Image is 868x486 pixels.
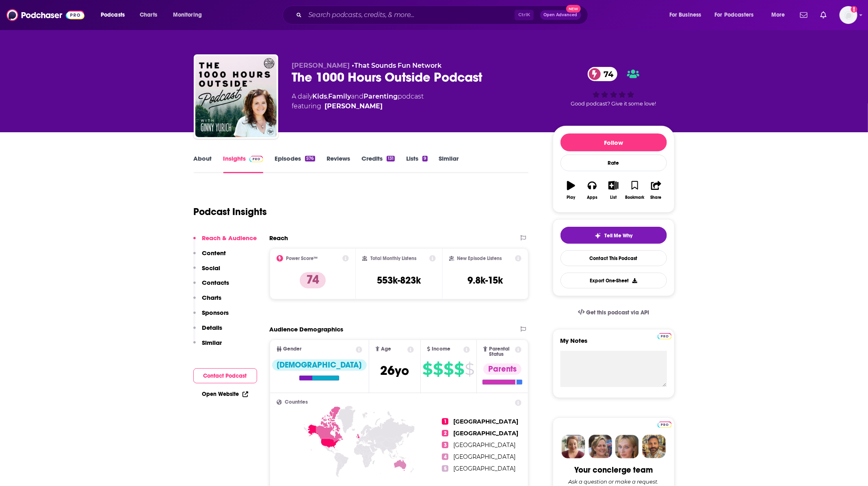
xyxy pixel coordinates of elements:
[193,234,257,249] button: Reach & Audience
[275,155,315,173] a: Episodes576
[540,10,581,20] button: Open AdvancedNew
[194,155,212,173] a: About
[380,363,409,378] span: 26 yo
[300,272,326,288] p: 74
[817,8,830,22] a: Show notifications dropdown
[658,333,672,340] img: Podchaser Pro
[270,325,344,333] h2: Audience Demographics
[483,363,522,375] div: Parents
[101,9,125,21] span: Podcasts
[582,176,603,205] button: Apps
[387,156,395,161] div: 131
[457,256,502,261] h2: New Episode Listens
[193,339,222,354] button: Similar
[423,363,433,376] span: $
[468,274,503,286] h3: 9.8k-15k
[453,453,515,460] span: [GEOGRAPHIC_DATA]
[588,67,618,81] a: 74
[292,62,350,69] span: [PERSON_NAME]
[355,62,442,69] a: That Sounds Fun Network
[173,9,202,21] span: Monitoring
[651,195,662,200] div: Share
[193,294,222,309] button: Charts
[642,435,666,458] img: Jon Profile
[453,430,518,437] span: [GEOGRAPHIC_DATA]
[561,155,667,171] div: Rate
[202,339,222,346] p: Similar
[771,9,785,21] span: More
[603,176,624,205] button: List
[442,442,448,448] span: 3
[202,264,221,272] p: Social
[851,6,857,13] svg: Add a profile image
[840,6,857,24] button: Show profile menu
[193,309,229,324] button: Sponsors
[327,155,350,173] a: Reviews
[453,465,515,472] span: [GEOGRAPHIC_DATA]
[444,363,454,376] span: $
[202,309,229,316] p: Sponsors
[432,346,450,352] span: Income
[624,176,645,205] button: Bookmark
[439,155,459,173] a: Similar
[715,9,754,21] span: For Podcasters
[595,232,601,239] img: tell me why sparkle
[272,359,367,371] div: [DEMOGRAPHIC_DATA]
[571,101,656,107] span: Good podcast? Give it some love!
[604,232,632,239] span: Tell Me Why
[364,92,398,100] a: Parenting
[202,249,226,257] p: Content
[292,101,424,111] span: featuring
[442,465,448,472] span: 5
[669,9,701,21] span: For Business
[455,363,464,376] span: $
[284,346,302,352] span: Gender
[553,62,675,112] div: 74Good podcast? Give it some love!
[442,430,448,437] span: 2
[569,478,659,485] div: Ask a question or make a request.
[370,256,416,261] h2: Total Monthly Listens
[797,8,811,22] a: Show notifications dropdown
[406,155,427,173] a: Lists9
[285,400,308,405] span: Countries
[270,234,288,242] h2: Reach
[292,92,424,111] div: A daily podcast
[586,309,649,316] span: Get this podcast via API
[377,274,421,286] h3: 553k-823k
[167,9,212,22] button: open menu
[710,9,766,22] button: open menu
[615,435,639,458] img: Jules Profile
[515,10,534,20] span: Ctrl K
[566,5,581,13] span: New
[658,420,672,428] a: Pro website
[658,421,672,428] img: Podchaser Pro
[561,133,667,151] button: Follow
[193,368,257,383] button: Contact Podcast
[193,279,229,294] button: Contacts
[325,101,383,111] a: Ginny Yurich
[223,155,264,173] a: InsightsPodchaser Pro
[305,9,515,22] input: Search podcasts, credits, & more...
[766,9,795,22] button: open menu
[664,9,712,22] button: open menu
[422,156,427,161] div: 9
[610,195,617,200] div: List
[840,6,857,24] img: User Profile
[193,264,221,279] button: Social
[381,346,391,352] span: Age
[286,256,318,261] h2: Power Score™
[140,9,157,21] span: Charts
[6,7,84,23] img: Podchaser - Follow, Share and Rate Podcasts
[361,155,395,173] a: Credits131
[840,6,857,24] span: Logged in as ZoeJethani
[453,418,518,425] span: [GEOGRAPHIC_DATA]
[562,435,585,458] img: Sydney Profile
[195,56,277,137] img: The 1000 Hours Outside Podcast
[658,332,672,340] a: Pro website
[202,234,257,242] p: Reach & Audience
[134,9,162,22] a: Charts
[574,465,653,475] div: Your concierge team
[596,67,618,81] span: 74
[351,92,364,100] span: and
